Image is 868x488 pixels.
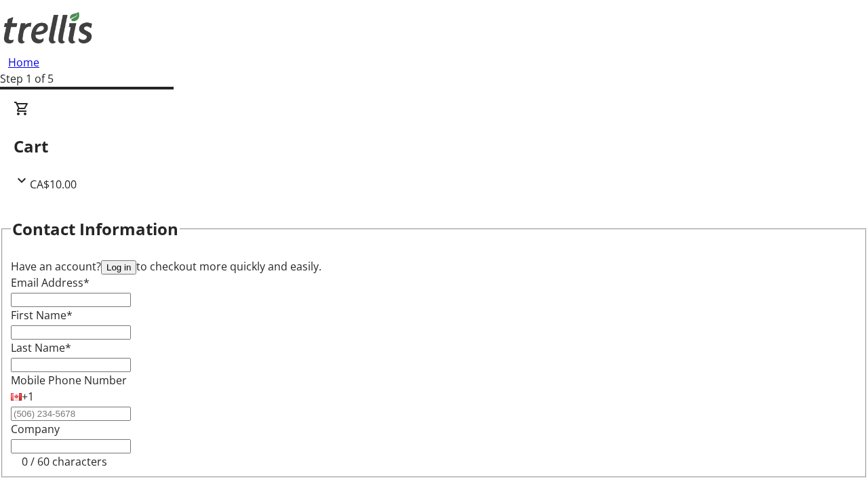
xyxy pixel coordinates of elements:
label: Company [11,422,60,436]
label: First Name* [11,308,73,323]
label: Last Name* [11,340,71,355]
label: Email Address* [11,275,90,290]
button: Log in [101,260,136,274]
label: Mobile Phone Number [11,373,127,388]
span: CA$10.00 [30,177,77,192]
h2: Cart [14,134,854,159]
div: Have an account? to checkout more quickly and easily. [11,258,857,274]
input: (506) 234-5678 [11,407,131,421]
tr-character-limit: 0 / 60 characters [22,454,107,469]
h2: Contact Information [12,217,178,241]
div: CartCA$10.00 [14,100,854,192]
